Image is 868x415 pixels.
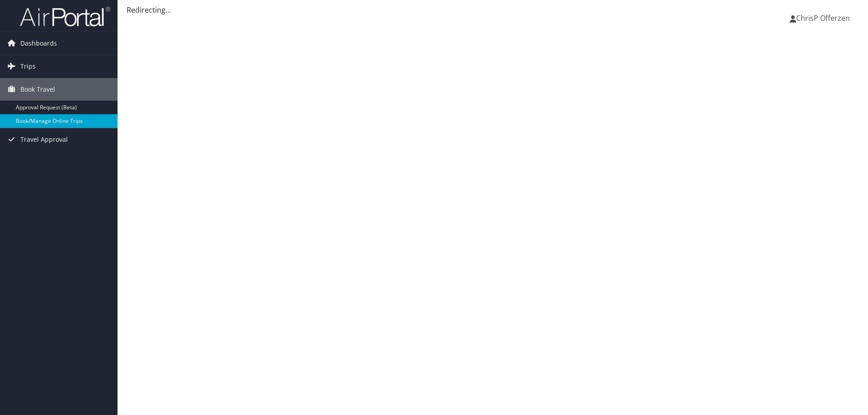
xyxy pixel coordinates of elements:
[796,13,850,23] span: ChrisP Offerzen
[790,5,859,32] a: ChrisP Offerzen
[127,5,859,15] div: Redirecting...
[20,32,57,55] span: Dashboards
[20,78,55,101] span: Book Travel
[20,128,68,151] span: Travel Approval
[20,6,110,27] img: airportal-logo.png
[20,55,36,78] span: Trips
